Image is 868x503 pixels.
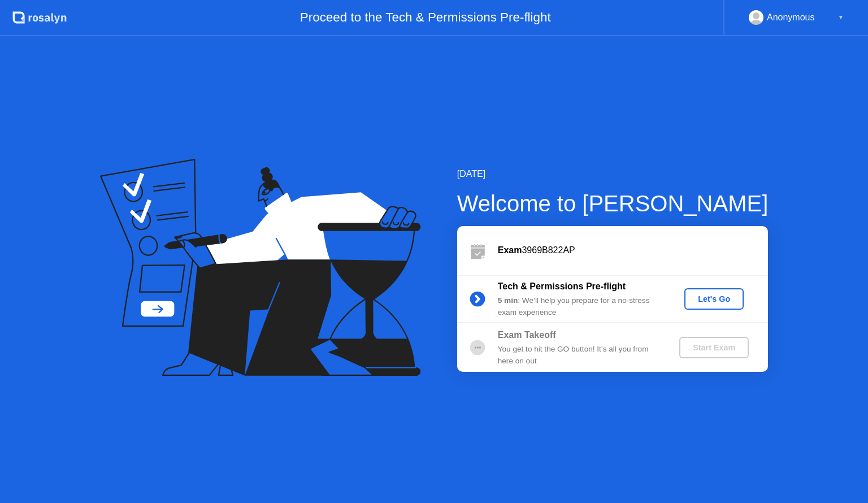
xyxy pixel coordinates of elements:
button: Start Exam [679,337,749,358]
div: [DATE] [457,167,769,181]
div: Start Exam [684,343,744,352]
b: Exam [498,245,522,255]
div: Let's Go [689,294,739,303]
b: Exam Takeoff [498,330,556,340]
div: Welcome to [PERSON_NAME] [457,187,769,220]
div: ▼ [838,10,844,25]
b: 5 min [498,296,518,305]
div: 3969B822AP [498,244,768,257]
div: You get to hit the GO button! It’s all you from here on out [498,344,661,367]
b: Tech & Permissions Pre-flight [498,281,626,291]
div: : We’ll help you prepare for a no-stress exam experience [498,295,661,318]
div: Anonymous [767,10,815,25]
button: Let's Go [684,288,744,310]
